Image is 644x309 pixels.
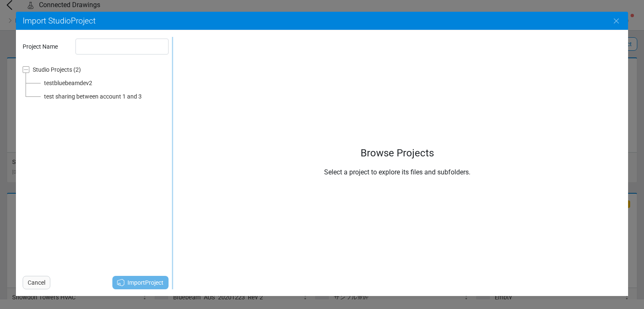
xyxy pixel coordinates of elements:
[23,16,96,26] span: Import Studio Project
[28,278,45,288] span: Cancel
[605,9,628,33] button: Close
[361,147,434,166] p: Browse Projects
[44,91,142,101] div: test sharing between account 1 and 3
[33,65,72,75] div: Studio Projects
[44,78,92,88] div: testbluebeamdev2
[324,166,470,179] p: Select a project to explore its files and subfolders.
[23,43,58,50] span: Project Name
[73,65,81,75] div: (2)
